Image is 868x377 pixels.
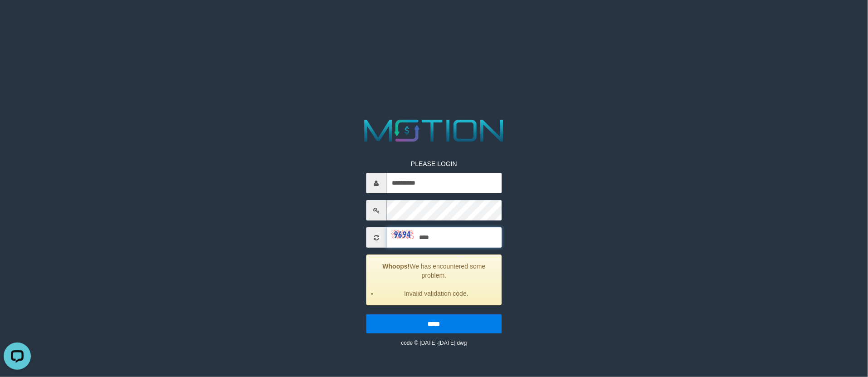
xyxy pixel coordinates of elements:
[366,159,502,168] p: PLEASE LOGIN
[378,289,495,298] li: Invalid validation code.
[366,255,502,305] div: We has encountered some problem.
[358,116,510,146] img: MOTION_logo.png
[391,230,414,239] img: captcha
[4,4,31,31] button: Open LiveChat chat widget
[383,263,410,270] strong: Whoops!
[401,340,467,346] small: code © [DATE]-[DATE] dwg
